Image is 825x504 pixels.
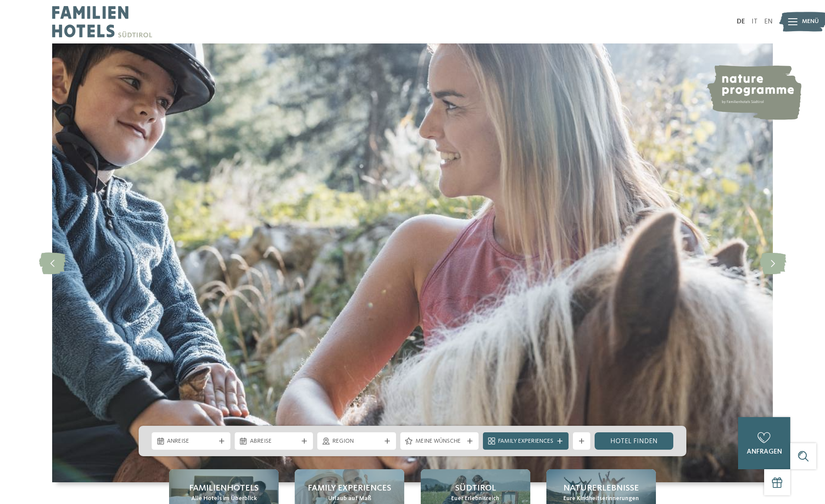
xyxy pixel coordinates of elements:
span: Euer Erlebnisreich [451,494,499,503]
a: Hotel finden [595,432,673,450]
span: Family Experiences [498,437,553,446]
a: anfragen [738,417,790,469]
span: Naturerlebnisse [563,482,639,494]
a: DE [737,18,745,25]
span: Region [333,437,381,446]
span: Menü [802,17,819,26]
span: Anreise [167,437,215,446]
span: Urlaub auf Maß [328,494,371,503]
span: Familienhotels [189,482,259,494]
a: IT [752,18,758,25]
span: Abreise [250,437,298,446]
span: Family Experiences [308,482,391,494]
span: anfragen [747,448,782,455]
img: Familienhotels Südtirol: The happy family places [52,43,773,482]
img: nature programme by Familienhotels Südtirol [706,65,802,120]
span: Eure Kindheitserinnerungen [563,494,639,503]
span: Südtirol [455,482,496,494]
span: Meine Wünsche [416,437,464,446]
span: Alle Hotels im Überblick [191,494,257,503]
a: EN [764,18,773,25]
